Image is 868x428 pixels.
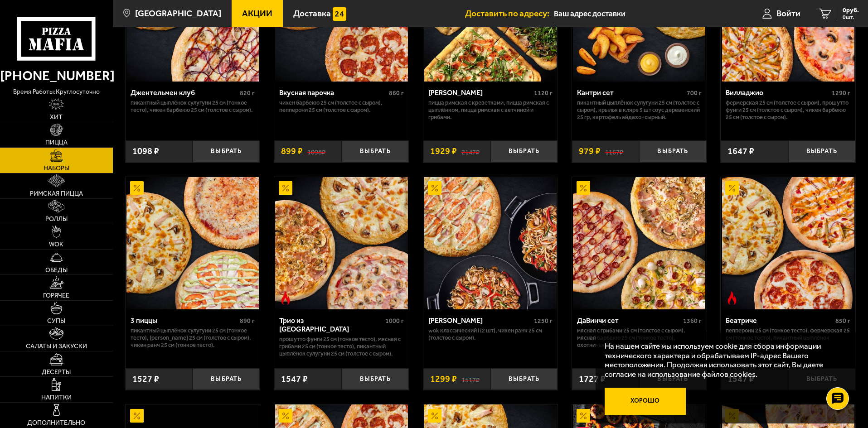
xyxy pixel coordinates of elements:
[130,181,144,195] img: Акционный
[45,139,68,146] span: Пицца
[342,368,409,390] button: Выбрать
[242,9,272,18] span: Акции
[577,316,681,325] div: ДаВинчи сет
[27,420,85,426] span: Дополнительно
[126,177,259,309] img: 3 пиццы
[385,317,404,325] span: 1000 г
[605,388,686,415] button: Хорошо
[428,181,441,195] img: Акционный
[573,177,705,309] img: ДаВинчи сет
[605,147,623,156] s: 1167 ₽
[126,177,260,309] a: Акционный3 пиццы
[776,9,800,18] span: Войти
[26,343,87,350] span: Салаты и закуски
[534,317,553,325] span: 1250 г
[240,317,255,325] span: 890 г
[135,9,221,18] span: [GEOGRAPHIC_DATA]
[461,375,480,384] s: 1517 ₽
[279,316,383,333] div: Трио из [GEOGRAPHIC_DATA]
[279,336,404,357] p: Прошутто Фунги 25 см (тонкое тесто), Мясная с грибами 25 см (тонкое тесто), Пикантный цыплёнок су...
[279,88,387,97] div: Вкусная парочка
[726,99,850,121] p: Фермерская 25 см (толстое с сыром), Прошутто Фунги 25 см (толстое с сыром), Чикен Барбекю 25 см (...
[50,114,63,120] span: Хит
[279,99,404,114] p: Чикен Барбекю 25 см (толстое с сыром), Пепперони 25 см (толстое с сыром).
[279,181,292,195] img: Акционный
[832,89,850,97] span: 1290 г
[726,88,829,97] div: Вилладжио
[843,7,859,14] span: 0 руб.
[240,89,255,97] span: 820 г
[577,181,590,195] img: Акционный
[307,147,325,156] s: 1098 ₽
[44,165,69,172] span: Наборы
[131,327,255,349] p: Пикантный цыплёнок сулугуни 25 см (тонкое тесто), [PERSON_NAME] 25 см (толстое с сыром), Чикен Ра...
[428,327,553,341] p: Wok классический L (2 шт), Чикен Ранч 25 см (толстое с сыром).
[428,316,532,325] div: [PERSON_NAME]
[130,409,144,423] img: Акционный
[727,147,754,156] span: 1647 ₽
[281,147,303,156] span: 899 ₽
[726,327,850,349] p: Пепперони 25 см (тонкое тесто), Фермерская 25 см (тонкое тесто), Пикантный цыплёнок сулугуни 25 с...
[42,369,71,375] span: Десерты
[274,177,409,309] a: АкционныйОстрое блюдоТрио из Рио
[47,318,65,324] span: Супы
[131,99,255,114] p: Пикантный цыплёнок сулугуни 25 см (тонкое тесто), Чикен Барбекю 25 см (толстое с сыром).
[577,88,684,97] div: Кантри сет
[577,327,702,349] p: Мясная с грибами 25 см (толстое с сыром), Мясная Барбекю 25 см (тонкое тесто), Охотничья 25 см (т...
[579,375,606,384] span: 1727 ₽
[639,140,706,163] button: Выбрать
[554,5,727,22] input: Ваш адрес доставки
[534,89,553,97] span: 1120 г
[835,317,850,325] span: 850 г
[721,177,855,309] a: АкционныйОстрое блюдоБеатриче
[131,88,238,97] div: Джентельмен клуб
[281,375,308,384] span: 1547 ₽
[275,177,407,309] img: Трио из Рио
[193,140,260,163] button: Выбрать
[342,140,409,163] button: Выбрать
[45,216,68,222] span: Роллы
[687,89,702,97] span: 700 г
[490,140,558,163] button: Выбрать
[726,316,833,325] div: Беатриче
[843,14,859,20] span: 0 шт.
[605,341,842,379] p: На нашем сайте мы используем cookie для сбора информации технического характера и обрабатываем IP...
[131,316,238,325] div: 3 пиццы
[725,181,739,195] img: Акционный
[423,177,558,309] a: АкционныйВилла Капри
[41,394,72,401] span: Напитки
[428,409,441,423] img: Акционный
[43,293,69,299] span: Горячее
[579,147,601,156] span: 979 ₽
[725,291,739,305] img: Острое блюдо
[428,88,532,97] div: [PERSON_NAME]
[132,375,159,384] span: 1527 ₽
[30,191,83,197] span: Римская пицца
[45,267,68,274] span: Обеды
[683,317,702,325] span: 1360 г
[132,147,159,156] span: 1098 ₽
[430,375,457,384] span: 1299 ₽
[430,147,457,156] span: 1929 ₽
[788,140,855,163] button: Выбрать
[389,89,404,97] span: 860 г
[293,9,331,18] span: Доставка
[279,291,292,305] img: Острое блюдо
[461,147,480,156] s: 2147 ₽
[572,177,707,309] a: АкционныйДаВинчи сет
[577,409,590,423] img: Акционный
[428,99,553,121] p: Пицца Римская с креветками, Пицца Римская с цыплёнком, Пицца Римская с ветчиной и грибами.
[49,241,63,248] span: WOK
[490,368,558,390] button: Выбрать
[465,9,554,18] span: Доставить по адресу:
[424,177,557,309] img: Вилла Капри
[577,99,702,121] p: Пикантный цыплёнок сулугуни 25 см (толстое с сыром), крылья в кляре 5 шт соус деревенский 25 гр, ...
[722,177,854,309] img: Беатриче
[333,7,346,21] img: 15daf4d41897b9f0e9f617042186c801.svg
[279,409,292,423] img: Акционный
[193,368,260,390] button: Выбрать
